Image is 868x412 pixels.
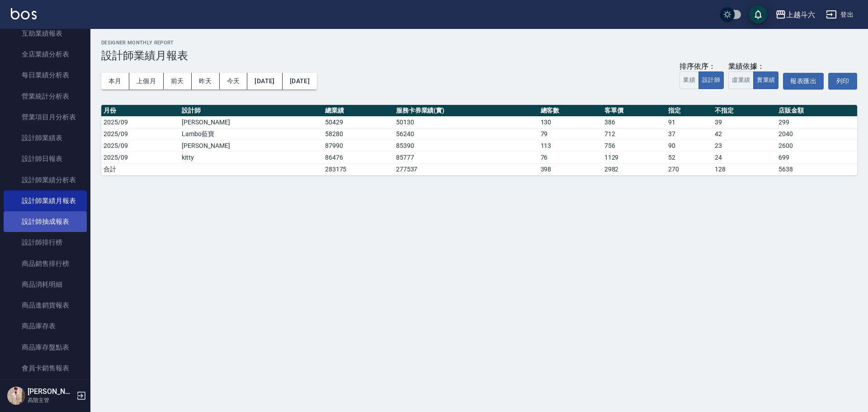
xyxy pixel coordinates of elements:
td: 37 [666,128,712,140]
img: Logo [11,8,37,19]
button: 登出 [822,6,857,23]
table: a dense table [101,105,857,175]
div: 上越斗六 [786,9,815,20]
td: 398 [538,163,602,175]
td: 24 [712,152,776,163]
td: 2025/09 [101,140,179,152]
td: 1129 [602,152,666,163]
td: 283175 [323,163,394,175]
td: 130 [538,116,602,128]
td: [PERSON_NAME] [179,116,323,128]
a: 設計師業績分析表 [4,170,87,190]
td: 699 [776,152,857,163]
td: 90 [666,140,712,152]
h2: Designer Monthly Report [101,40,857,46]
th: 服務卡券業績(實) [394,105,538,117]
a: 營業項目月分析表 [4,107,87,128]
a: 會員卡銷售報表 [4,358,87,379]
td: [PERSON_NAME] [179,140,323,152]
a: 設計師業績月報表 [4,190,87,211]
td: 52 [666,152,712,163]
td: 86476 [323,152,394,163]
td: 42 [712,128,776,140]
td: 2040 [776,128,857,140]
a: 設計師抽成報表 [4,211,87,232]
a: 商品進銷貨報表 [4,295,87,316]
img: Person [7,387,25,405]
a: 設計師日報表 [4,148,87,169]
button: 設計師 [698,71,724,89]
td: 87990 [323,140,394,152]
button: 報表匯出 [783,73,824,90]
td: 756 [602,140,666,152]
h3: 設計師業績月報表 [101,49,857,62]
td: 2600 [776,140,857,152]
th: 總業績 [323,105,394,117]
td: 76 [538,152,602,163]
button: [DATE] [283,73,317,90]
a: 商品庫存盤點表 [4,337,87,358]
td: 2025/09 [101,152,179,163]
td: 2025/09 [101,128,179,140]
td: 5638 [776,163,857,175]
h5: [PERSON_NAME] [28,387,74,396]
td: 56240 [394,128,538,140]
button: 虛業績 [728,71,754,89]
a: 全店業績分析表 [4,44,87,65]
a: 商品消耗明細 [4,274,87,295]
th: 指定 [666,105,712,117]
td: 113 [538,140,602,152]
td: 58280 [323,128,394,140]
td: 712 [602,128,666,140]
a: 服務扣項明細表 [4,379,87,399]
td: 85777 [394,152,538,163]
button: 列印 [828,73,857,90]
button: 本月 [101,73,129,90]
th: 店販金額 [776,105,857,117]
p: 高階主管 [28,396,74,404]
button: 上越斗六 [772,5,819,24]
th: 不指定 [712,105,776,117]
button: 今天 [220,73,248,90]
th: 客單價 [602,105,666,117]
td: 79 [538,128,602,140]
th: 設計師 [179,105,323,117]
button: 實業績 [753,71,778,89]
td: 128 [712,163,776,175]
td: 2982 [602,163,666,175]
div: 排序依序： [679,62,724,71]
td: 合計 [101,163,179,175]
td: 2025/09 [101,116,179,128]
td: 299 [776,116,857,128]
button: 上個月 [129,73,164,90]
button: [DATE] [247,73,282,90]
button: 業績 [679,71,699,89]
a: 互助業績報表 [4,23,87,44]
div: 業績依據： [728,62,778,71]
td: 270 [666,163,712,175]
a: 設計師業績表 [4,128,87,148]
td: Lambo藍寶 [179,128,323,140]
a: 商品庫存表 [4,316,87,336]
a: 營業統計分析表 [4,86,87,107]
td: 85390 [394,140,538,152]
th: 總客數 [538,105,602,117]
td: 91 [666,116,712,128]
td: 386 [602,116,666,128]
th: 月份 [101,105,179,117]
button: save [749,5,767,24]
td: 23 [712,140,776,152]
button: 前天 [164,73,192,90]
a: 商品銷售排行榜 [4,253,87,274]
button: 昨天 [192,73,220,90]
td: 39 [712,116,776,128]
td: kitty [179,152,323,163]
td: 277537 [394,163,538,175]
td: 50130 [394,116,538,128]
td: 50429 [323,116,394,128]
a: 每日業績分析表 [4,65,87,85]
a: 設計師排行榜 [4,232,87,253]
